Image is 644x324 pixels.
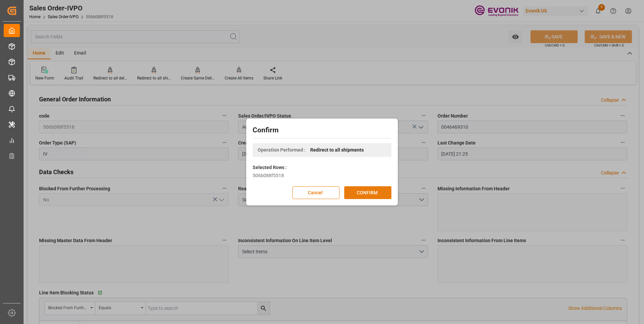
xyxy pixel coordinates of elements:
span: Redirect to all shipments [310,147,364,154]
h2: Confirm [253,125,391,136]
label: Selected Rows : [253,164,287,171]
button: Cancel [292,186,340,199]
div: 506b088f5518 [253,172,391,179]
span: Operation Performed : [258,147,305,154]
button: CONFIRM [344,186,391,199]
